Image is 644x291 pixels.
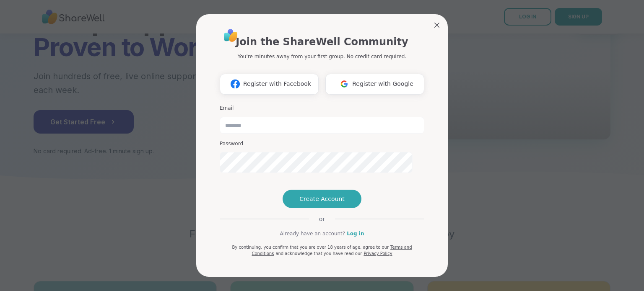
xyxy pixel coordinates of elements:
a: Log in [347,230,364,237]
span: Create Account [299,195,345,203]
a: Privacy Policy [364,251,392,256]
button: Register with Google [325,74,424,95]
span: By continuing, you confirm that you are over 18 years of age, agree to our [232,245,389,250]
span: Already have an account? [280,230,345,237]
h3: Email [220,105,424,112]
img: ShareWell Logo [221,26,240,45]
img: ShareWell Logomark [227,76,243,92]
span: or [309,215,335,223]
button: Create Account [283,190,361,208]
span: and acknowledge that you have read our [275,251,362,256]
a: Terms and Conditions [252,245,412,256]
h1: Join the ShareWell Community [236,34,408,49]
span: Register with Facebook [243,80,311,88]
p: You're minutes away from your first group. No credit card required. [238,53,406,60]
h3: Password [220,140,424,147]
span: Register with Google [352,80,413,88]
img: ShareWell Logomark [336,76,352,92]
button: Register with Facebook [220,74,319,95]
